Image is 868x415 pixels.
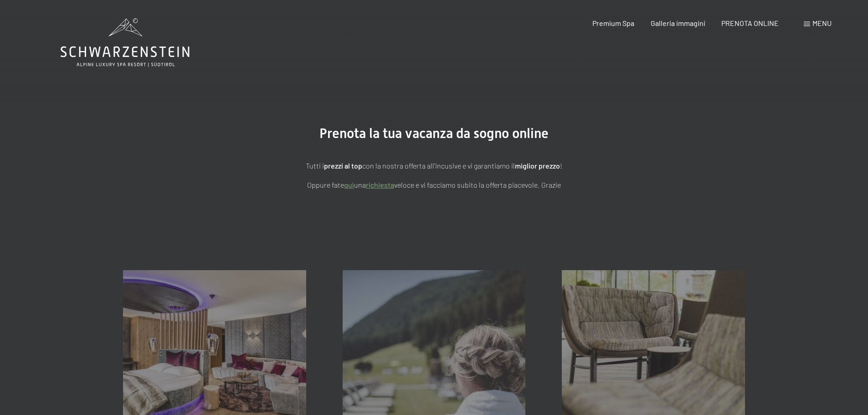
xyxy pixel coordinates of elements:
a: quì [344,180,354,189]
p: Tutti i con la nostra offerta all'incusive e vi garantiamo il ! [206,160,662,172]
a: Galleria immagini [651,19,705,27]
span: Prenota la tua vacanza da sogno online [319,125,549,141]
strong: prezzi al top [324,161,362,170]
p: Oppure fate una veloce e vi facciamo subito la offerta piacevole. Grazie [206,179,662,191]
strong: miglior prezzo [515,161,560,170]
a: PRENOTA ONLINE [721,19,779,27]
a: richiesta [366,180,394,189]
a: Premium Spa [592,19,634,27]
span: Menu [812,19,832,27]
